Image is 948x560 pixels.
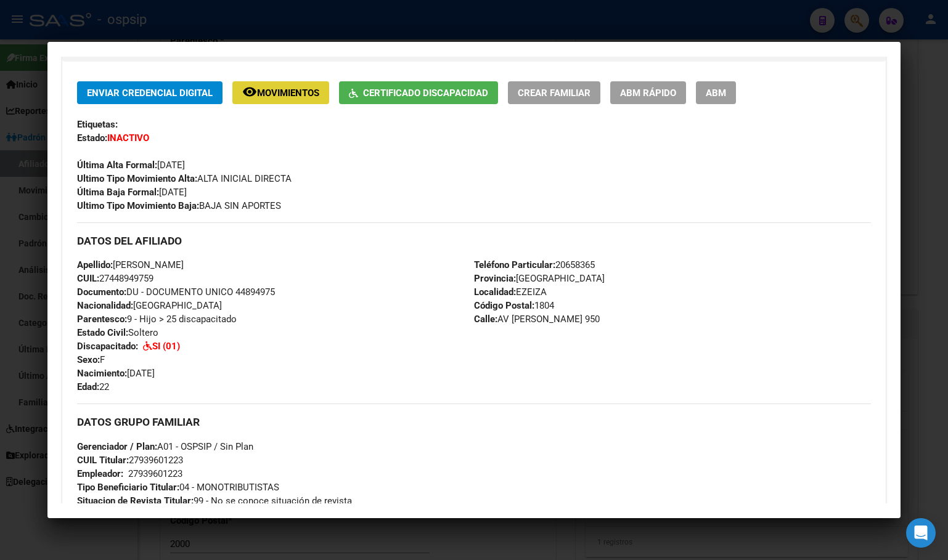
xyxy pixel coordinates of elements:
[474,259,555,270] strong: Teléfono Particular:
[77,455,129,466] strong: CUIL Titular:
[474,314,600,325] span: AV [PERSON_NAME] 950
[77,482,179,493] strong: Tipo Beneficiario Titular:
[77,300,222,311] span: [GEOGRAPHIC_DATA]
[77,327,158,338] span: Soltero
[107,132,149,144] strong: INACTIVO
[77,468,123,479] strong: Empleador:
[77,354,100,365] strong: Sexo:
[77,300,133,311] strong: Nacionalidad:
[696,81,736,104] button: ABM
[128,467,182,481] div: 27939601223
[242,84,257,99] mat-icon: remove_red_eye
[77,495,352,506] span: 99 - No se conoce situación de revista
[77,314,127,325] strong: Parentesco:
[77,81,223,104] button: Enviar Credencial Digital
[474,286,547,298] span: EZEIZA
[77,286,126,298] strong: Documento:
[508,81,600,104] button: Crear Familiar
[77,132,107,144] strong: Estado:
[77,119,118,130] strong: Etiquetas:
[77,160,157,171] strong: Última Alta Formal:
[77,173,292,184] span: ALTA INICIAL DIRECTA
[77,314,237,325] span: 9 - Hijo > 25 discapacitado
[77,381,109,392] span: 22
[474,314,497,325] strong: Calle:
[77,160,185,171] span: [DATE]
[77,381,99,392] strong: Edad:
[706,87,726,99] span: ABM
[87,87,213,99] span: Enviar Credencial Digital
[77,455,183,466] span: 27939601223
[77,273,153,284] span: 27448949759
[77,482,279,493] span: 04 - MONOTRIBUTISTAS
[77,187,187,198] span: [DATE]
[152,341,180,352] strong: SI (01)
[77,173,197,184] strong: Ultimo Tipo Movimiento Alta:
[474,300,554,311] span: 1804
[232,81,329,104] button: Movimientos
[77,273,99,284] strong: CUIL:
[77,354,105,365] span: F
[77,495,194,506] strong: Situacion de Revista Titular:
[610,81,686,104] button: ABM Rápido
[906,518,936,548] div: Open Intercom Messenger
[77,200,281,211] span: BAJA SIN APORTES
[474,300,534,311] strong: Código Postal:
[77,368,155,379] span: [DATE]
[77,200,199,211] strong: Ultimo Tipo Movimiento Baja:
[620,87,676,99] span: ABM Rápido
[77,415,871,429] h3: DATOS GRUPO FAMILIAR
[77,327,128,338] strong: Estado Civil:
[474,286,516,298] strong: Localidad:
[77,234,871,248] h3: DATOS DEL AFILIADO
[77,286,275,298] span: DU - DOCUMENTO UNICO 44894975
[339,81,498,104] button: Certificado Discapacidad
[474,273,605,284] span: [GEOGRAPHIC_DATA]
[77,259,113,270] strong: Apellido:
[77,341,138,352] strong: Discapacitado:
[77,259,184,270] span: [PERSON_NAME]
[77,187,159,198] strong: Última Baja Formal:
[77,441,157,452] strong: Gerenciador / Plan:
[518,87,590,99] span: Crear Familiar
[77,441,253,452] span: A01 - OSPSIP / Sin Plan
[257,87,319,99] span: Movimientos
[474,273,516,284] strong: Provincia:
[363,87,488,99] span: Certificado Discapacidad
[474,259,595,270] span: 20658365
[77,368,127,379] strong: Nacimiento:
